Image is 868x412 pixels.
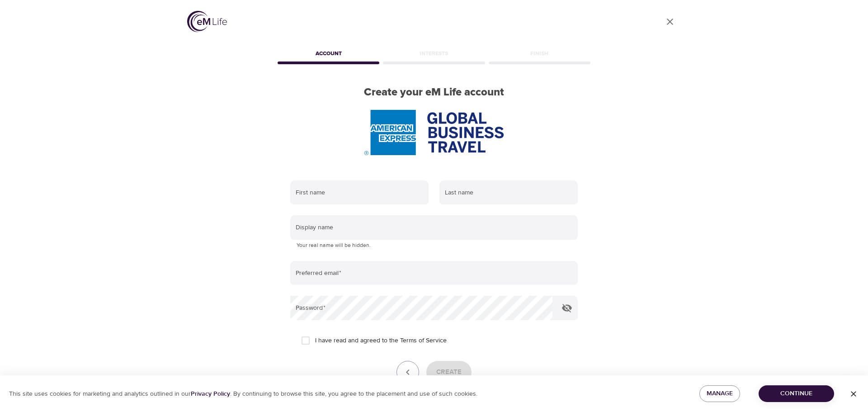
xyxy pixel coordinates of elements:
img: AmEx%20GBT%20logo.png [364,110,504,155]
p: Your real name will be hidden. [297,241,571,250]
img: logo [187,11,227,32]
button: Manage [699,385,740,402]
h2: Create your eM Life account [276,86,592,99]
a: Privacy Policy [191,390,230,398]
span: Continue [766,388,827,399]
span: Manage [707,388,733,399]
span: I have read and agreed to the [315,336,447,346]
a: close [659,11,681,33]
a: Terms of Service [400,336,447,346]
button: Continue [759,385,834,402]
